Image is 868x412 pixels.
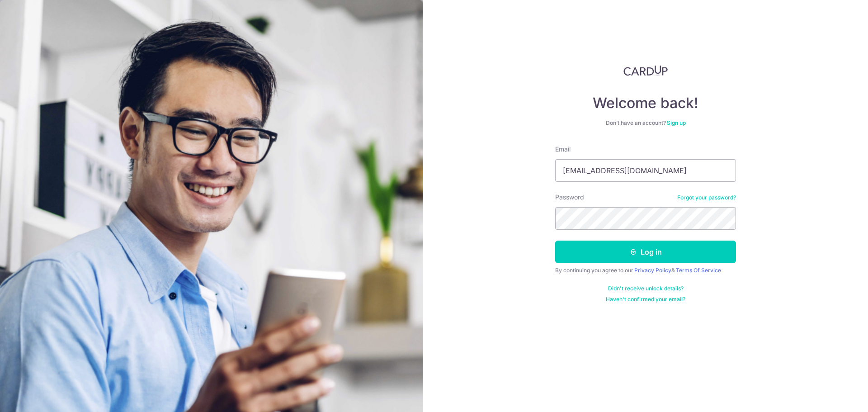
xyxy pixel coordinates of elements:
label: Password [555,193,584,202]
input: Enter your Email [555,159,736,182]
a: Terms Of Service [676,267,721,274]
a: Privacy Policy [634,267,671,274]
h4: Welcome back! [555,94,736,112]
a: Forgot your password? [677,194,736,201]
div: Don’t have an account? [555,119,736,127]
button: Log in [555,241,736,263]
a: Haven't confirmed your email? [606,296,685,303]
a: Didn't receive unlock details? [608,285,684,292]
label: Email [555,145,571,154]
a: Sign up [667,119,686,126]
div: By continuing you agree to our & [555,267,736,274]
img: CardUp Logo [623,65,668,76]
